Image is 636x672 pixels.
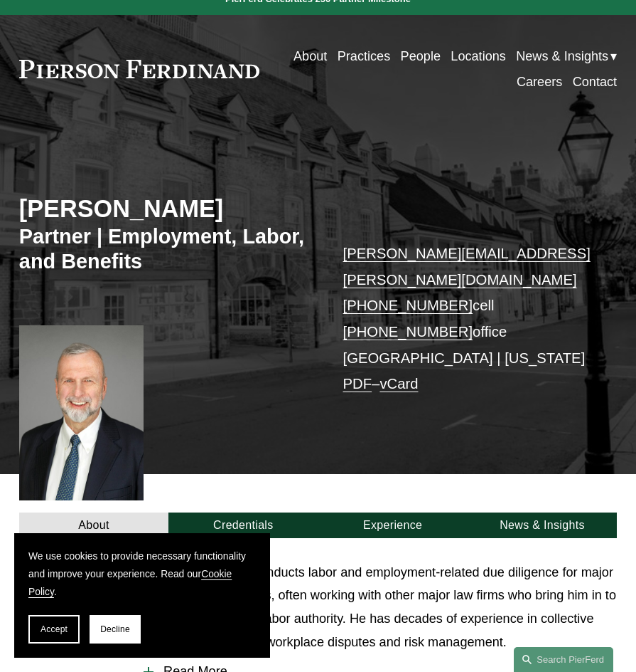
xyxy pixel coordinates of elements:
h3: Partner | Employment, Labor, and Benefits [19,224,318,275]
section: Cookie banner [14,533,270,658]
a: [PERSON_NAME][EMAIL_ADDRESS][PERSON_NAME][DOMAIN_NAME] [343,246,591,288]
button: Accept [28,615,80,644]
h2: [PERSON_NAME] [19,194,318,224]
span: Decline [100,624,130,634]
p: We use cookies to provide necessary functionality and improve your experience. Read our . [28,547,256,601]
button: Decline [90,615,141,644]
a: [PHONE_NUMBER] [343,298,473,313]
a: Contact [573,69,617,95]
a: [PHONE_NUMBER] [343,324,473,340]
a: People [401,43,441,69]
a: Search this site [514,647,613,672]
p: cell office [GEOGRAPHIC_DATA] | [US_STATE] – [343,241,593,397]
a: PDF [343,376,372,392]
a: Credentials [168,513,318,538]
span: Accept [41,624,68,634]
a: Locations [451,43,506,69]
a: Practices [338,43,391,69]
a: About [19,513,168,538]
a: News & Insights [468,513,617,538]
a: About [293,43,327,69]
p: [PERSON_NAME] conducts labor and employment-related due diligence for major corporate transaction... [144,561,617,654]
a: Experience [318,513,468,538]
a: folder dropdown [516,43,617,69]
a: Careers [517,69,562,95]
span: News & Insights [516,45,608,68]
a: vCard [379,376,418,392]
